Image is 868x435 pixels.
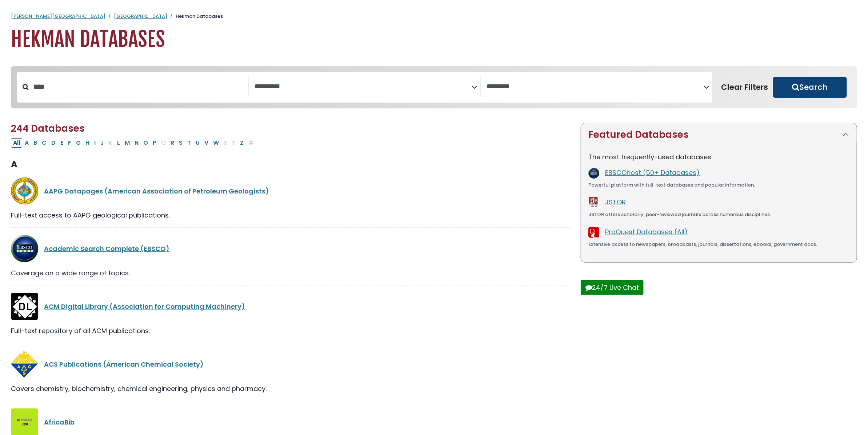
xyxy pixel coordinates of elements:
h3: A [11,159,572,170]
a: JSTOR [605,197,626,207]
div: Coverage on a wide range of topics. [11,268,572,278]
textarea: Search [487,83,704,91]
li: Hekman Databases [167,13,223,20]
button: Filter Results T [185,138,193,148]
button: Filter Results R [168,138,176,148]
a: [GEOGRAPHIC_DATA] [114,13,167,20]
nav: breadcrumb [11,13,857,20]
div: JSTOR offers scholarly, peer-reviewed journals across numerous disciplines. [588,211,849,218]
button: Filter Results J [98,138,106,148]
div: Extensive access to newspapers, broadcasts, journals, dissertations, ebooks, government docs. [588,241,849,248]
button: Filter Results G [74,138,83,148]
a: AfricaBib [44,418,75,427]
button: Filter Results H [83,138,92,148]
nav: Search filters [11,66,857,108]
div: Alpha-list to filter by first letter of database name [11,138,256,147]
button: Filter Results Z [238,138,246,148]
div: Full-text access to AAPG geological publications. [11,210,572,220]
a: ACM Digital Library (Association for Computing Machinery) [44,302,245,311]
button: Featured Databases [581,123,857,146]
button: Filter Results F [66,138,73,148]
a: EBSCOhost (50+ Databases) [605,168,700,177]
button: Clear Filters [717,77,773,98]
button: Filter Results M [123,138,132,148]
div: Powerful platform with full-text databases and popular information. [588,181,849,189]
p: The most frequently-used databases [588,152,849,162]
button: Filter Results D [49,138,58,148]
button: Filter Results N [132,138,141,148]
button: Filter Results U [193,138,202,148]
button: Filter Results L [115,138,122,148]
button: Filter Results A [23,138,31,148]
button: Filter Results P [151,138,159,148]
a: [PERSON_NAME][GEOGRAPHIC_DATA] [11,13,105,20]
button: Filter Results V [202,138,211,148]
h1: Hekman Databases [11,27,857,52]
button: Filter Results C [40,138,49,148]
button: Submit for Search Results [773,77,847,98]
a: ProQuest Databases (All) [605,227,688,236]
button: Filter Results B [31,138,39,148]
textarea: Search [255,83,472,91]
input: Search database by title or keyword [29,81,248,93]
button: Filter Results E [58,138,65,148]
button: Filter Results O [141,138,150,148]
a: ACS Publications (American Chemical Society) [44,360,204,369]
button: Filter Results W [211,138,221,148]
button: 24/7 Live Chat [581,280,644,295]
div: Full-text repository of all ACM publications. [11,326,572,336]
button: Filter Results I [92,138,98,148]
a: Academic Search Complete (EBSCO) [44,244,169,253]
div: Covers chemistry, biochemistry, chemical engineering, physics and pharmacy. [11,384,572,394]
a: AAPG Datapages (American Association of Petroleum Geologists) [44,187,269,196]
button: Filter Results S [177,138,185,148]
span: 244 Databases [11,122,85,135]
button: All [11,138,22,148]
